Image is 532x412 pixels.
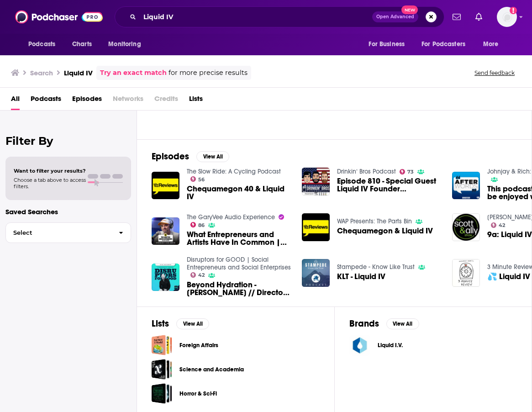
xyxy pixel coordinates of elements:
a: Episode 810 - Special Guest Liquid IV Founder Brandin Cohen [337,177,441,193]
a: Charts [66,36,97,53]
button: open menu [477,36,510,53]
a: Horror & Sci-Fi [179,389,217,399]
button: Open AdvancedNew [372,11,418,22]
a: 42 [190,272,205,278]
button: View All [176,318,209,329]
div: Search podcasts, credits, & more... [115,6,444,27]
img: This podcast would should be enjoyed while hydrating with Liquid IV [452,172,480,200]
a: 56 [190,176,205,182]
a: What Entrepreneurs and Artists Have In Common | Coffee & Commerce Ep. 27: Liquid IV Founder Brand... [152,217,179,245]
span: Select [6,230,111,236]
a: 9a: Liquid IV [487,231,532,238]
button: open menu [102,36,153,53]
h2: Filter By [5,134,131,148]
a: Show notifications dropdown [472,9,486,25]
a: The GaryVee Audio Experience [187,213,275,221]
span: 42 [198,273,205,277]
a: KLT - Liquid IV [337,273,385,280]
span: All [11,91,20,110]
img: Liquid I.V. logo [349,335,370,356]
a: Beyond Hydration - Jayce Newton // Director of Impact at Liquid IV [187,281,291,296]
img: 9a: Liquid IV [452,213,480,241]
button: Show profile menu [497,7,517,27]
img: KLT - Liquid IV [302,259,330,287]
span: For Business [369,38,405,51]
button: View All [196,151,229,162]
span: 73 [407,170,414,174]
span: Networks [113,91,143,110]
a: The Slow Ride: A Cycling Podcast [187,168,281,175]
button: Select [5,222,131,243]
span: What Entrepreneurs and Artists Have In Common | Coffee & Commerce Ep. 27: Liquid IV Founder [PERS... [187,231,291,246]
input: Search podcasts, credits, & more... [140,10,372,24]
img: Chequamegon & Liquid IV [302,213,330,241]
button: open menu [362,36,416,53]
span: 86 [198,223,205,227]
a: Try an exact match [100,68,167,78]
a: WAP Presents: The Parts Bin [337,217,412,225]
button: open menu [22,36,67,53]
p: Saved Searches [5,207,131,216]
span: New [401,5,418,14]
img: Podchaser - Follow, Share and Rate Podcasts [15,8,103,26]
span: Logged in as meaghankoppel [497,7,517,27]
a: 73 [400,169,414,174]
a: Podcasts [31,91,61,110]
h3: Search [30,69,53,77]
h2: Lists [152,318,169,329]
span: Liquid I.V. [378,342,432,349]
button: open menu [416,36,479,53]
a: Lists [189,91,203,110]
span: 42 [499,223,505,227]
a: Horror & Sci-Fi [152,383,172,404]
span: Chequamegon & Liquid IV [337,227,433,235]
span: Credits [154,91,178,110]
img: Chequamegon 40 & Liquid IV [152,172,179,200]
a: BrandsView All [349,318,419,329]
a: 86 [190,222,205,227]
a: Stampede - Know Like Trust [337,263,415,271]
span: Charts [72,38,92,51]
a: Liquid I.V. logoLiquid I.V. [349,335,517,356]
img: Episode 810 - Special Guest Liquid IV Founder Brandin Cohen [302,168,330,195]
img: Beyond Hydration - Jayce Newton // Director of Impact at Liquid IV [152,264,179,291]
span: Monitoring [108,38,141,51]
a: Episodes [72,91,102,110]
h2: Brands [349,318,379,329]
span: More [483,38,499,51]
img: 💦 Liquid IV - Not Sponsored [452,259,480,287]
a: ListsView All [152,318,209,329]
a: EpisodesView All [152,151,229,162]
a: Science and Academia [152,359,172,380]
a: Foreign Affairs [179,340,218,350]
span: Foreign Affairs [152,335,172,355]
a: 42 [491,222,506,228]
button: Send feedback [472,69,517,77]
span: Choose a tab above to access filters. [14,177,86,190]
span: Episode 810 - Special Guest Liquid IV Founder [PERSON_NAME] [337,177,441,193]
a: What Entrepreneurs and Artists Have In Common | Coffee & Commerce Ep. 27: Liquid IV Founder Brand... [187,231,291,246]
a: Science and Academia [179,364,244,375]
span: Beyond Hydration - [PERSON_NAME] // Director of Impact at Liquid IV [187,281,291,296]
span: 56 [198,178,205,182]
a: Drinkin‘ Bros Podcast [337,168,396,175]
button: View All [386,318,419,329]
a: Chequamegon 40 & Liquid IV [187,185,291,201]
span: for more precise results [169,68,248,78]
span: Open Advanced [376,15,414,19]
span: Podcasts [28,38,55,51]
a: Show notifications dropdown [449,9,464,25]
